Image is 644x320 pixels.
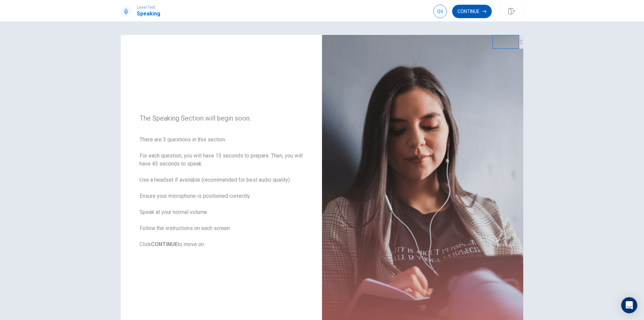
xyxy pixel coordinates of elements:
span: Level Test [137,5,160,10]
span: The Speaking Section will begin soon. [140,114,303,122]
b: CONTINUE [151,241,178,247]
h1: Speaking [137,10,160,18]
div: Open Intercom Messenger [621,297,637,313]
span: There are 3 questions in this section. For each question, you will have 15 seconds to prepare. Th... [140,136,303,248]
button: Continue [452,5,492,18]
